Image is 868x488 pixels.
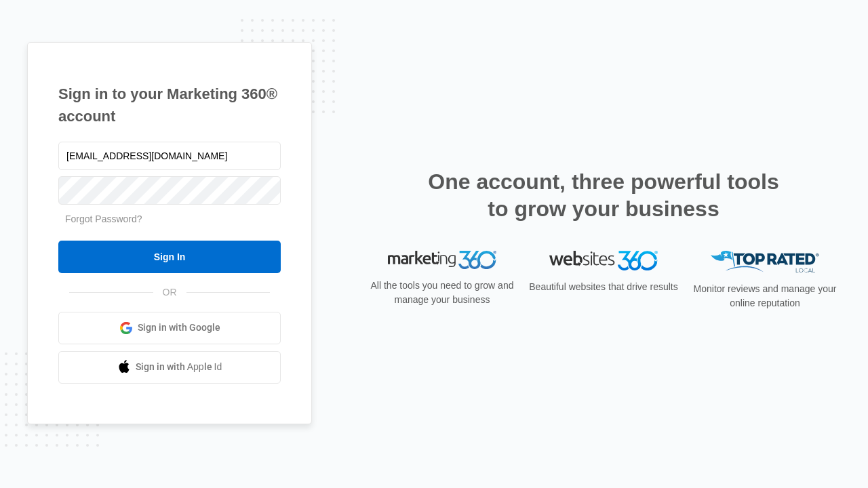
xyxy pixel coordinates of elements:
[58,142,281,170] input: Email
[58,351,281,384] a: Sign in with Apple Id
[366,279,518,307] p: All the tools you need to grow and manage your business
[528,280,679,294] p: Beautiful websites that drive results
[58,83,281,127] h1: Sign in to your Marketing 360® account
[424,168,783,222] h2: One account, three powerful tools to grow your business
[388,251,496,270] img: Marketing 360
[58,312,281,344] a: Sign in with Google
[711,251,819,273] img: Top Rated Local
[153,285,186,300] span: OR
[138,321,220,335] span: Sign in with Google
[689,282,841,310] p: Monitor reviews and manage your online reputation
[549,251,658,270] img: Websites 360
[65,213,142,224] a: Forgot Password?
[58,241,281,273] input: Sign In
[136,360,222,374] span: Sign in with Apple Id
